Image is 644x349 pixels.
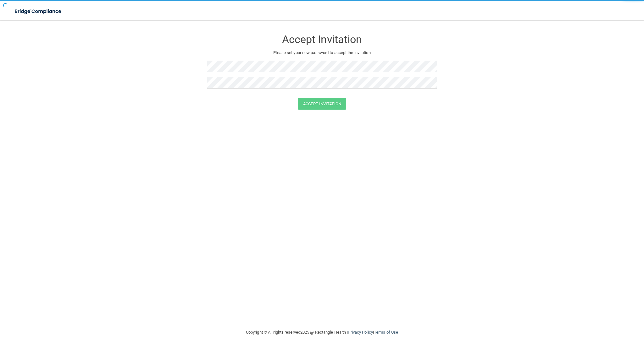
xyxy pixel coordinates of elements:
button: Accept Invitation [298,98,346,110]
img: bridge_compliance_login_screen.278c3ca4.svg [9,5,67,18]
a: Privacy Policy [348,330,373,335]
h3: Accept Invitation [207,34,437,45]
div: Copyright © All rights reserved 2025 @ Rectangle Health | | [207,322,437,342]
a: Terms of Use [374,330,398,335]
p: Please set your new password to accept the invitation [212,49,432,57]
